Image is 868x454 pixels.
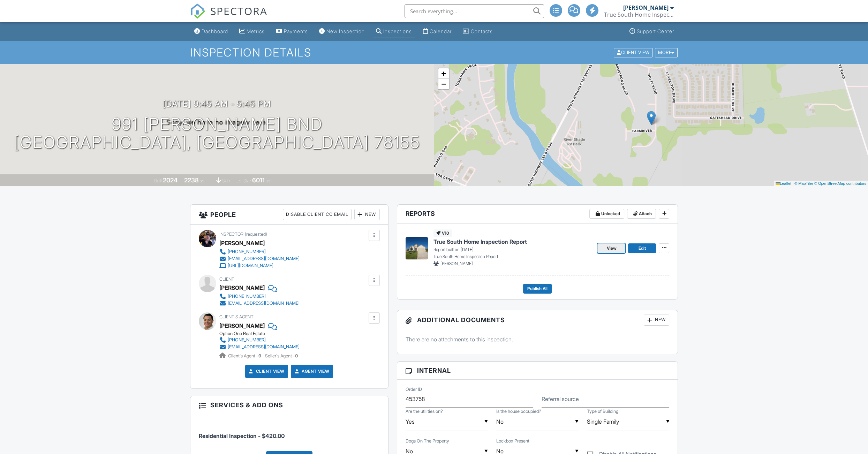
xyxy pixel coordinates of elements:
label: Is the house occupied? [496,408,541,415]
span: − [441,80,446,88]
a: [EMAIL_ADDRESS][DOMAIN_NAME] [219,343,300,350]
span: sq. ft. [200,178,210,183]
div: Dashboard [202,28,228,34]
div: Payments [284,28,308,34]
a: Agent View [293,368,329,375]
h3: People [190,205,388,225]
a: Zoom in [438,68,449,79]
div: Client View [614,48,652,57]
span: (requested) [245,232,267,237]
h3: [DATE] 9:45 am - 5:45 pm [163,99,271,108]
a: Contacts [460,25,496,38]
label: Dogs On The Property [406,438,449,444]
input: Search everything... [405,4,544,18]
div: Calendar [430,28,452,34]
div: [URL][DOMAIN_NAME] [228,263,273,268]
a: [URL][DOMAIN_NAME] [219,262,300,269]
span: Client's Agent [219,314,254,319]
span: + [441,69,446,78]
div: [PHONE_NUMBER] [228,337,266,343]
div: Contacts [471,28,493,34]
span: Client [219,277,234,282]
div: 6011 [252,176,265,184]
div: [PERSON_NAME] [623,4,669,11]
span: Built [154,178,162,183]
div: 2238 [184,176,199,184]
span: Seller's Agent - [265,353,298,358]
a: Client View [613,50,654,55]
span: sq.ft. [266,178,274,183]
li: Service: Residential Inspection [199,419,380,445]
a: [PERSON_NAME] [219,320,265,331]
div: [PHONE_NUMBER] [228,249,266,255]
a: SPECTORA [190,9,267,24]
label: Lockbox Present [496,438,529,444]
a: [EMAIL_ADDRESS][DOMAIN_NAME] [219,300,300,307]
a: © OpenStreetMap contributors [814,181,866,186]
h3: Internal [397,362,678,380]
div: [PHONE_NUMBER] [228,294,266,299]
div: [PERSON_NAME] [219,282,265,293]
div: New [354,209,380,220]
span: Residential Inspection - $420.00 [199,432,285,439]
span: Client's Agent - [228,353,262,358]
div: Metrics [247,28,265,34]
a: [PHONE_NUMBER] [219,336,300,343]
a: Metrics [236,25,267,38]
div: New Inspection [326,28,365,34]
div: Option One Real Estate [219,331,305,336]
a: [PHONE_NUMBER] [219,248,300,255]
div: [EMAIL_ADDRESS][DOMAIN_NAME] [228,256,300,262]
label: Type of Building [587,408,618,415]
a: © MapTiler [794,181,813,186]
div: True South Home Inspection [604,11,674,18]
a: Zoom out [438,79,449,89]
span: slab [222,178,230,183]
strong: 0 [295,353,298,358]
div: Support Center [637,28,674,34]
div: More [655,48,678,57]
label: Order ID [406,386,422,393]
a: Inspections [373,25,415,38]
div: 2024 [163,176,178,184]
div: [PERSON_NAME] [219,238,265,248]
img: Marker [647,111,656,125]
a: New Inspection [316,25,368,38]
div: Disable Client CC Email [283,209,352,220]
a: Payments [273,25,311,38]
div: [EMAIL_ADDRESS][DOMAIN_NAME] [228,301,300,306]
div: Inspections [383,28,412,34]
p: There are no attachments to this inspection. [406,335,670,343]
img: The Best Home Inspection Software - Spectora [190,3,205,19]
a: Leaflet [776,181,791,186]
label: Referral source [542,395,579,403]
div: New [644,315,669,326]
h1: Inspection Details [190,46,678,59]
div: [EMAIL_ADDRESS][DOMAIN_NAME] [228,344,300,350]
a: [EMAIL_ADDRESS][DOMAIN_NAME] [219,255,300,262]
a: Client View [248,368,285,375]
strong: 9 [258,353,261,358]
a: Calendar [420,25,454,38]
h1: 991 [PERSON_NAME] Bnd [GEOGRAPHIC_DATA], [GEOGRAPHIC_DATA] 78155 [14,115,420,152]
span: Lot Size [236,178,251,183]
h3: Services & Add ons [190,396,388,414]
a: Dashboard [191,25,231,38]
span: Inspector [219,232,243,237]
a: [PHONE_NUMBER] [219,293,300,300]
h3: Additional Documents [397,310,678,330]
span: SPECTORA [210,3,267,18]
span: | [792,181,793,186]
label: Are the utilities on? [406,408,443,415]
a: Support Center [627,25,677,38]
